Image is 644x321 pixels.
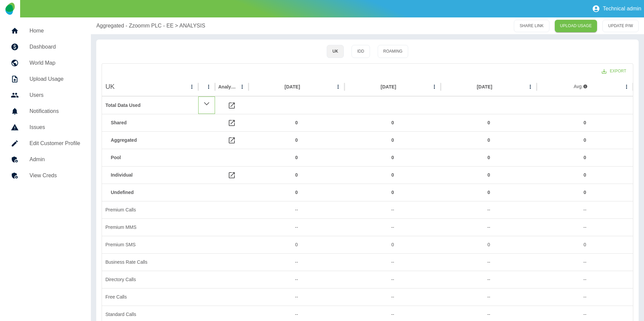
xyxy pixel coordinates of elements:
[111,114,195,131] div: Shared
[5,55,86,71] a: World Map
[537,236,633,253] div: 0
[175,22,178,30] p: >
[622,82,631,91] button: avg column menu
[5,119,86,135] a: Issues
[603,6,641,12] p: Technical admin
[102,236,198,253] div: Premium SMS
[30,139,80,147] h5: Edit Customer Profile
[30,107,80,115] h5: Notifications
[540,167,630,184] div: 0
[252,149,341,166] div: 0
[430,82,439,91] button: May 2025 column menu
[352,45,370,58] button: IDD
[537,253,633,271] div: --
[444,167,534,184] div: 0
[30,27,80,35] h5: Home
[252,184,341,201] div: 0
[111,167,195,184] div: Individual
[344,288,441,306] div: --
[441,236,537,253] div: 0
[444,149,534,166] div: 0
[284,84,300,89] div: [DATE]
[540,184,630,201] div: 0
[540,114,630,131] div: 0
[102,201,198,218] div: Premium Calls
[102,218,198,236] div: Premium MMS
[249,253,345,271] div: --
[344,218,441,236] div: --
[344,253,441,271] div: --
[237,82,247,91] button: Analysis column menu
[555,20,597,32] a: UPLOAD USAGE
[589,2,644,15] button: Technical admin
[348,149,437,166] div: 0
[252,132,341,149] div: 0
[204,82,213,91] button: column menu
[111,184,195,201] div: Undefined
[5,3,14,15] img: Logo
[537,271,633,288] div: --
[333,82,343,91] button: Jun 2025 column menu
[537,201,633,218] div: --
[602,20,639,32] button: UPDATE P/W
[596,65,632,77] button: Export
[96,22,173,30] a: Aggregated - Zzoomm PLC - EE
[249,288,345,306] div: --
[327,45,344,58] button: UK
[111,132,195,149] div: Aggregated
[105,97,195,114] div: Total Data Used
[218,84,237,89] div: Analysis
[30,91,80,99] h5: Users
[444,114,534,131] div: 0
[441,288,537,306] div: --
[5,168,86,184] a: View Creds
[348,114,437,131] div: 0
[5,103,86,119] a: Notifications
[105,82,115,91] h4: UK
[444,132,534,149] div: 0
[5,23,86,39] a: Home
[252,114,341,131] div: 0
[574,83,588,90] div: Avg.
[441,218,537,236] div: --
[348,184,437,201] div: 0
[5,151,86,168] a: Admin
[444,184,534,201] div: 0
[30,75,80,83] h5: Upload Usage
[514,20,549,32] button: SHARE LINK
[5,71,86,87] a: Upload Usage
[441,201,537,218] div: --
[477,84,492,89] div: [DATE]
[102,288,198,306] div: Free Calls
[583,84,588,89] svg: 3 months avg
[378,45,408,58] button: Roaming
[537,288,633,306] div: --
[249,201,345,218] div: --
[111,149,195,166] div: Pool
[30,43,80,51] h5: Dashboard
[249,236,345,253] div: 0
[249,218,345,236] div: --
[187,82,197,91] button: UK column menu
[179,22,205,30] a: ANALYSIS
[537,218,633,236] div: --
[249,271,345,288] div: --
[344,271,441,288] div: --
[344,201,441,218] div: --
[30,123,80,131] h5: Issues
[344,236,441,253] div: 0
[348,132,437,149] div: 0
[441,271,537,288] div: --
[30,155,80,164] h5: Admin
[30,59,80,67] h5: World Map
[5,135,86,151] a: Edit Customer Profile
[5,87,86,103] a: Users
[540,149,630,166] div: 0
[540,132,630,149] div: 0
[252,167,341,184] div: 0
[441,253,537,271] div: --
[5,39,86,55] a: Dashboard
[102,271,198,288] div: Directory Calls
